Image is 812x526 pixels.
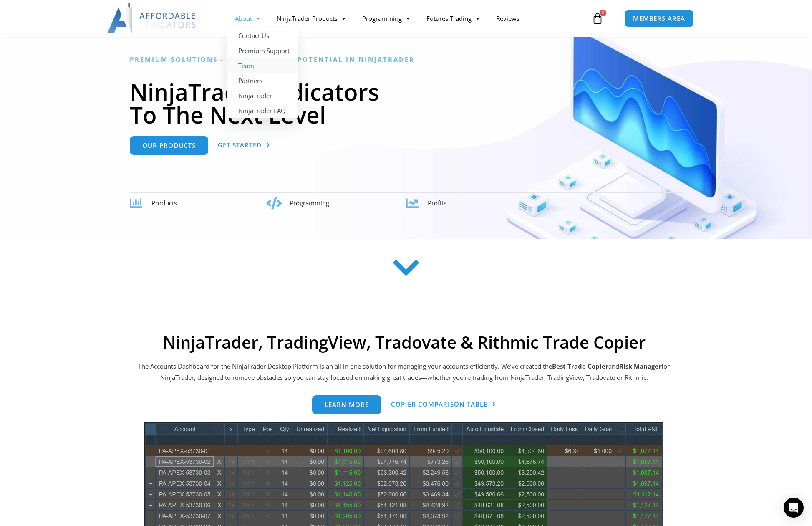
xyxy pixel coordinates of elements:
span: Profits [428,199,446,207]
a: Get Started [218,136,270,155]
span: Get Started [218,142,262,148]
a: Contact Us [227,28,298,43]
a: About [227,9,268,28]
span: Our Products [142,142,196,149]
h2: NinjaTrader, TradingView, Tradovate & Rithmic Trade Copier [137,332,671,352]
strong: Risk Manager [619,362,661,370]
p: The Accounts Dashboard for the NinjaTrader Desktop Platform is an all in one solution for managin... [137,361,671,384]
span: Programming [290,199,329,207]
a: Reviews [488,9,528,28]
a: Learn more [312,395,381,414]
a: Programming [354,9,418,28]
h6: Premium Solutions - Unlocking the Potential in NinjaTrader [130,56,683,63]
a: Futures Trading [418,9,488,28]
span: Learn more [325,402,369,408]
a: NinjaTrader Products [268,9,354,28]
ul: About [227,28,298,118]
span: 2 [600,10,606,16]
a: Team [227,58,298,73]
span: Products [151,199,177,207]
a: NinjaTrader [227,88,298,103]
img: LogoAI | Affordable Indicators – NinjaTrader [107,3,197,33]
a: 2 [579,6,616,30]
span: Copier Comparison Table [391,401,487,407]
a: Premium Support [227,43,298,58]
a: Copier Comparison Table [391,395,496,414]
h1: NinjaTrader Indicators To The Next Level [130,80,683,126]
a: Our Products [130,136,208,155]
a: MEMBERS AREA [624,10,694,27]
a: NinjaTrader FAQ [227,103,298,118]
b: Best Trade Copier [552,362,608,370]
a: Partners [227,73,298,88]
span: MEMBERS AREA [633,15,685,22]
nav: Menu [227,9,590,28]
div: Open Intercom Messenger [784,498,804,518]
